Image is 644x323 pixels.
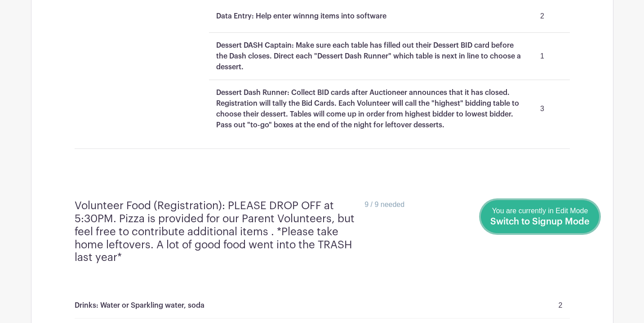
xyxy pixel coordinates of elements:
[481,200,599,233] a: You are currently in Edit Mode Switch to Signup Mode
[75,199,358,264] h4: Volunteer Food (Registration): PLEASE DROP OFF at 5:30PM. Pizza is provided for our Parent Volunt...
[516,199,536,210] a: Edit
[490,207,590,226] span: You are currently in Edit Mode
[216,40,522,72] p: Dessert DASH Captain: Make sure each table has filled out their Dessert BID card before the Dash ...
[522,100,563,118] p: 3
[522,7,563,25] p: 2
[216,87,522,130] p: Dessert Dash Runner: Collect BID cards after Auctioneer announces that it has closed. Registratio...
[522,47,563,65] p: 1
[490,217,590,226] span: Switch to Signup Mode
[364,199,404,210] div: 9 / 9 needed
[75,300,204,311] p: Drinks: Water or Sparkling water, soda
[542,199,569,210] a: Delete
[559,300,563,311] p: 2
[216,11,386,22] p: Data Entry: Help enter winnng items into software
